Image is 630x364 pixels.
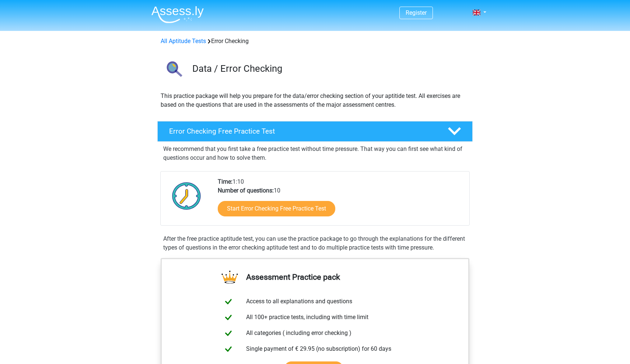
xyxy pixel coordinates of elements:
p: This practice package will help you prepare for the data/error checking section of your aptitide ... [161,92,469,109]
b: Time: [218,178,232,185]
a: Start Error Checking Free Practice Test [218,201,335,216]
img: Assessly [151,6,204,23]
a: Error Checking Free Practice Test [154,121,476,142]
div: Error Checking [158,37,472,46]
h4: Error Checking Free Practice Test [169,127,436,135]
img: error checking [158,54,189,86]
p: We recommend that you first take a free practice test without time pressure. That way you can fir... [163,145,467,162]
a: Register [406,9,427,16]
h3: Data / Error Checking [192,63,467,74]
b: Number of questions: [218,187,274,194]
img: Clock [168,177,205,214]
div: 1:10 10 [212,177,469,225]
div: After the free practice aptitude test, you can use the practice package to go through the explana... [160,234,470,252]
a: All Aptitude Tests [161,38,206,45]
